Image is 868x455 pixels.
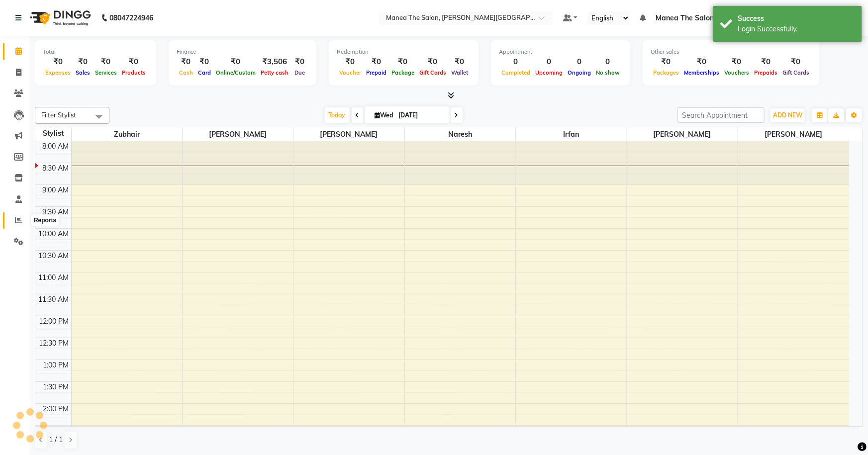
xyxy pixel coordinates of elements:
span: Voucher [337,69,364,76]
div: ₹0 [681,56,722,68]
span: Zubhair [72,128,182,141]
div: ₹0 [389,56,417,68]
div: ₹0 [449,56,471,68]
span: Naresh [405,128,515,141]
span: Products [119,69,148,76]
span: No show [593,69,622,76]
div: ₹0 [119,56,148,68]
span: Cash [177,69,195,76]
span: Today [325,107,350,123]
div: 10:30 AM [37,251,71,261]
div: Stylist [35,128,71,139]
span: Online/Custom [213,69,258,76]
span: 1 / 1 [49,435,63,445]
div: Success [738,13,855,24]
span: Card [195,69,213,76]
div: 12:30 PM [37,338,71,349]
span: Petty cash [258,69,291,76]
span: Filter Stylist [41,111,76,119]
div: ₹0 [43,56,73,68]
div: ₹3,506 [258,56,291,68]
span: Expenses [43,69,73,76]
span: Packages [651,69,681,76]
span: Due [292,69,307,76]
div: ₹0 [364,56,389,68]
div: ₹0 [93,56,119,68]
div: ₹0 [651,56,681,68]
div: Reports [31,215,59,227]
span: Wallet [449,69,471,76]
div: ₹0 [722,56,752,68]
span: Gift Cards [417,69,449,76]
span: Sales [73,69,93,76]
div: ₹0 [780,56,812,68]
div: 1:30 PM [41,382,71,392]
div: 11:00 AM [37,273,71,283]
span: Memberships [681,69,722,76]
div: Login Successfully. [738,24,855,34]
div: Redemption [337,48,471,56]
div: ₹0 [177,56,195,68]
button: ADD NEW [771,108,805,122]
span: Irfan [516,128,626,141]
span: [PERSON_NAME] [183,128,293,141]
div: ₹0 [291,56,308,68]
div: 10:00 AM [37,229,71,239]
input: 2025-09-03 [396,108,446,123]
span: Upcoming [533,69,565,76]
div: 0 [593,56,622,68]
div: Total [43,48,148,56]
span: Prepaid [364,69,389,76]
b: 08047224946 [109,4,153,32]
div: ₹0 [337,56,364,68]
span: Vouchers [722,69,752,76]
div: ₹0 [417,56,449,68]
span: Prepaids [752,69,780,76]
div: 8:00 AM [41,141,71,152]
div: 9:30 AM [41,207,71,217]
span: Wed [373,111,396,119]
div: ₹0 [213,56,258,68]
div: 2:00 PM [41,404,71,414]
span: Gift Cards [780,69,812,76]
div: 8:30 AM [41,163,71,174]
span: ADD NEW [773,111,802,119]
div: ₹0 [73,56,93,68]
div: 2:30 PM [41,426,71,436]
div: 0 [565,56,593,68]
div: 0 [533,56,565,68]
span: Ongoing [565,69,593,76]
input: Search Appointment [677,107,765,123]
span: Package [389,69,417,76]
span: Manea The Salon, [PERSON_NAME][GEOGRAPHIC_DATA] [656,13,849,23]
div: 11:30 AM [37,294,71,305]
div: Finance [177,48,308,56]
span: [PERSON_NAME] [293,128,404,141]
div: 12:00 PM [37,316,71,327]
span: [PERSON_NAME] [738,128,849,141]
div: ₹0 [752,56,780,68]
div: ₹0 [195,56,213,68]
div: 0 [499,56,533,68]
span: [PERSON_NAME] [627,128,738,141]
div: 9:00 AM [41,185,71,195]
div: 1:00 PM [41,360,71,370]
div: Other sales [651,48,812,56]
div: Appointment [499,48,622,56]
span: Services [93,69,119,76]
span: Completed [499,69,533,76]
img: logo [25,4,94,32]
